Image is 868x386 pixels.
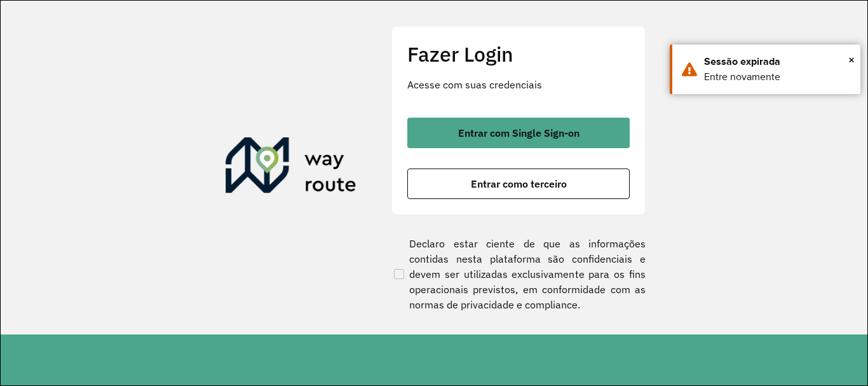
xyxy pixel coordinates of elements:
span: × [848,50,855,69]
span: Entrar como terceiro [471,179,567,189]
p: Acesse com suas credenciais [407,77,630,92]
img: Roteirizador AmbevTech [226,137,356,198]
button: Close [848,50,855,69]
span: Entrar com Single Sign-on [458,128,580,138]
button: button [407,118,630,148]
label: Declaro estar ciente de que as informações contidas nesta plataforma são confidenciais e devem se... [391,236,646,312]
div: Entre novamente [704,69,851,85]
button: button [407,169,630,199]
h2: Fazer Login [407,42,630,66]
div: Sessão expirada [704,54,851,69]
